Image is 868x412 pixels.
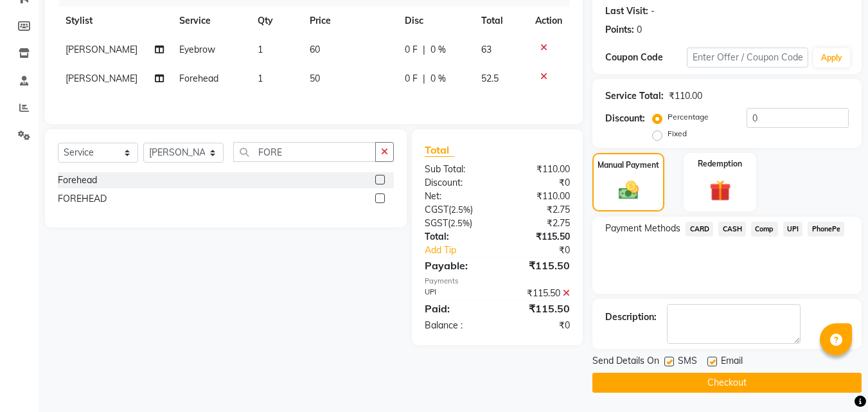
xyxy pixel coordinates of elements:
[668,111,709,123] label: Percentage
[66,44,137,55] span: [PERSON_NAME]
[668,128,687,139] label: Fixed
[651,4,655,18] div: -
[258,44,263,55] span: 1
[637,23,642,37] div: 0
[703,177,738,204] img: _gift.svg
[425,217,448,229] span: SGST
[669,89,702,103] div: ₹110.00
[605,222,680,235] span: Payment Methods
[497,287,580,300] div: ₹115.50
[718,222,746,237] span: CASH
[497,230,580,244] div: ₹115.50
[451,204,470,215] span: 2.5%
[415,319,497,332] div: Balance :
[425,143,454,157] span: Total
[605,51,686,64] div: Coupon Code
[415,230,497,244] div: Total:
[58,192,107,206] div: FOREHEAD
[527,6,570,35] th: Action
[612,179,645,202] img: _cash.svg
[497,258,580,273] div: ₹115.50
[592,354,659,370] span: Send Details On
[172,6,250,35] th: Service
[450,218,470,228] span: 2.5%
[497,217,580,230] div: ₹2.75
[415,244,511,257] a: Add Tip
[233,142,376,162] input: Search or Scan
[721,354,743,370] span: Email
[497,190,580,203] div: ₹110.00
[605,89,664,103] div: Service Total:
[415,258,497,273] div: Payable:
[497,176,580,190] div: ₹0
[310,44,320,55] span: 60
[405,43,418,57] span: 0 F
[430,43,446,57] span: 0 %
[423,43,425,57] span: |
[497,301,580,316] div: ₹115.50
[415,176,497,190] div: Discount:
[687,48,808,67] input: Enter Offer / Coupon Code
[415,163,497,176] div: Sub Total:
[698,158,742,170] label: Redemption
[66,73,137,84] span: [PERSON_NAME]
[678,354,697,370] span: SMS
[783,222,803,237] span: UPI
[425,276,570,287] div: Payments
[179,73,218,84] span: Forehead
[58,174,97,187] div: Forehead
[423,72,425,85] span: |
[179,44,215,55] span: Eyebrow
[605,4,648,18] div: Last Visit:
[474,6,528,35] th: Total
[310,73,320,84] span: 50
[250,6,302,35] th: Qty
[481,73,499,84] span: 52.5
[497,203,580,217] div: ₹2.75
[497,319,580,332] div: ₹0
[592,373,862,393] button: Checkout
[808,222,844,237] span: PhonePe
[302,6,397,35] th: Price
[813,48,850,67] button: Apply
[397,6,474,35] th: Disc
[686,222,713,237] span: CARD
[415,301,497,316] div: Paid:
[511,244,580,257] div: ₹0
[605,23,634,37] div: Points:
[751,222,778,237] span: Comp
[405,72,418,85] span: 0 F
[415,203,497,217] div: ( )
[58,6,172,35] th: Stylist
[415,190,497,203] div: Net:
[425,204,448,215] span: CGST
[415,217,497,230] div: ( )
[605,112,645,125] div: Discount:
[258,73,263,84] span: 1
[497,163,580,176] div: ₹110.00
[481,44,492,55] span: 63
[430,72,446,85] span: 0 %
[415,287,497,300] div: UPI
[598,159,659,171] label: Manual Payment
[605,310,657,324] div: Description:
